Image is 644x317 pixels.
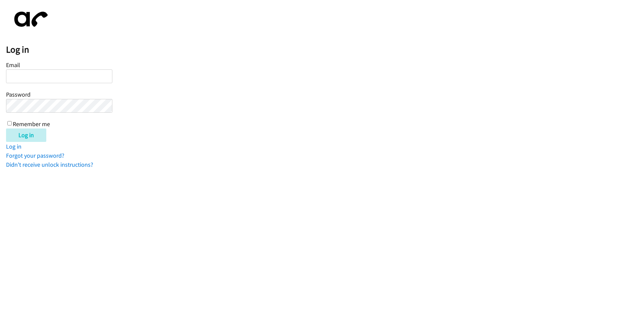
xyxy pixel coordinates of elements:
[6,143,21,150] a: Log in
[6,61,20,69] label: Email
[13,120,50,128] label: Remember me
[6,161,93,168] a: Didn't receive unlock instructions?
[6,128,46,142] input: Log in
[6,6,53,33] img: aphone-8a226864a2ddd6a5e75d1ebefc011f4aa8f32683c2d82f3fb0802fe031f96514.svg
[6,152,64,159] a: Forgot your password?
[6,44,644,55] h2: Log in
[6,91,31,98] label: Password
